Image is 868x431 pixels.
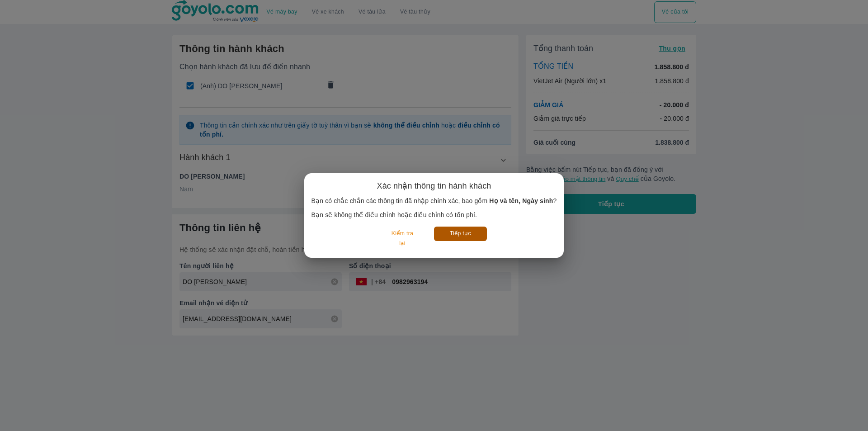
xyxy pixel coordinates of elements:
button: Tiếp tục [434,227,487,241]
b: Họ và tên, Ngày sinh [489,197,553,204]
p: Bạn có chắc chắn các thông tin đã nhập chính xác, bao gồm ? [311,196,557,205]
h6: Xác nhận thông tin hành khách [377,180,491,191]
button: Kiểm tra lại [381,227,423,251]
p: Bạn sẽ không thể điều chỉnh hoặc điều chỉnh có tốn phí. [311,210,557,219]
